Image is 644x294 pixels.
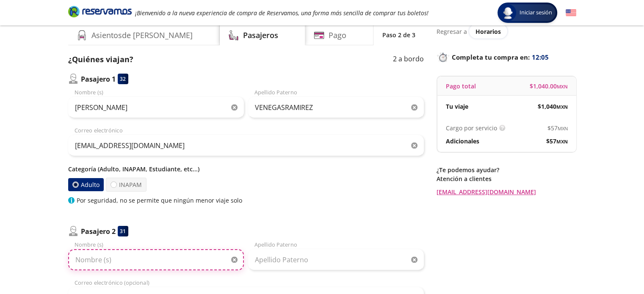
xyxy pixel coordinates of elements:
iframe: Messagebird Livechat Widget [595,245,636,286]
label: INAPAM [106,178,146,192]
p: ¿Te podemos ayudar? [437,165,576,174]
h4: Pago [329,30,346,41]
span: $ 57 [547,124,568,132]
span: Iniciar sesión [516,8,556,17]
span: $ 1,040 [538,102,568,111]
p: ¿Quiénes viajan? [68,54,133,65]
i: Brand Logo [68,5,132,18]
div: 32 [118,74,128,84]
h4: Asientos de [PERSON_NAME] [91,30,193,41]
p: Regresar a [437,27,467,36]
p: Cargo por servicio [446,124,497,132]
p: Tu viaje [446,102,468,111]
p: Por seguridad, no se permite que ningún menor viaje solo [77,196,242,205]
p: Paso 2 de 3 [382,30,415,39]
p: Pasajero 1 [81,74,116,84]
span: $ 1,040.00 [530,82,568,91]
div: 31 [118,226,128,236]
a: [EMAIL_ADDRESS][DOMAIN_NAME] [437,187,576,196]
small: MXN [557,83,568,90]
p: Pasajero 2 [81,226,116,236]
input: Correo electrónico [68,135,424,156]
p: 2 a bordo [393,54,424,65]
input: Apellido Paterno [248,97,424,118]
small: MXN [558,125,568,132]
p: Atención a clientes [437,174,576,183]
a: Brand Logo [68,5,132,20]
button: English [566,8,576,18]
p: Categoría (Adulto, INAPAM, Estudiante, etc...) [68,165,424,173]
p: Adicionales [446,137,479,146]
span: $ 57 [546,137,568,146]
h4: Pasajeros [243,30,278,41]
input: Apellido Paterno [248,249,424,270]
span: Horarios [475,27,501,36]
label: Adulto [68,178,103,191]
p: Pago total [446,82,476,91]
span: 12:05 [532,52,549,62]
input: Nombre (s) [68,249,244,270]
em: ¡Bienvenido a la nueva experiencia de compra de Reservamos, una forma más sencilla de comprar tus... [135,9,428,17]
p: Completa tu compra en : [437,51,576,63]
div: Regresar a ver horarios [437,24,576,38]
small: MXN [556,138,568,145]
small: MXN [556,104,568,110]
input: Nombre (s) [68,97,244,118]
